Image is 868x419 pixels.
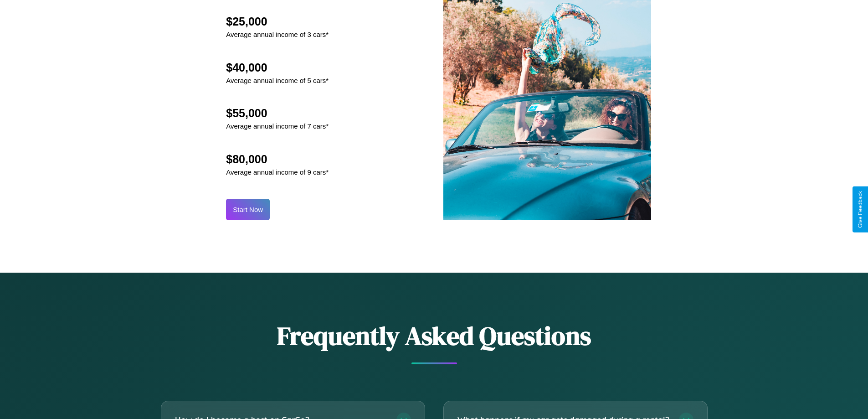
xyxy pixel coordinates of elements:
[161,318,708,353] h2: Frequently Asked Questions
[857,191,863,228] div: Give Feedback
[226,15,329,28] h2: $25,000
[226,120,329,132] p: Average annual income of 7 cars*
[226,166,329,178] p: Average annual income of 9 cars*
[226,61,329,74] h2: $40,000
[226,28,329,41] p: Average annual income of 3 cars*
[226,153,329,166] h2: $80,000
[226,107,329,120] h2: $55,000
[226,199,270,220] button: Start Now
[226,74,329,87] p: Average annual income of 5 cars*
